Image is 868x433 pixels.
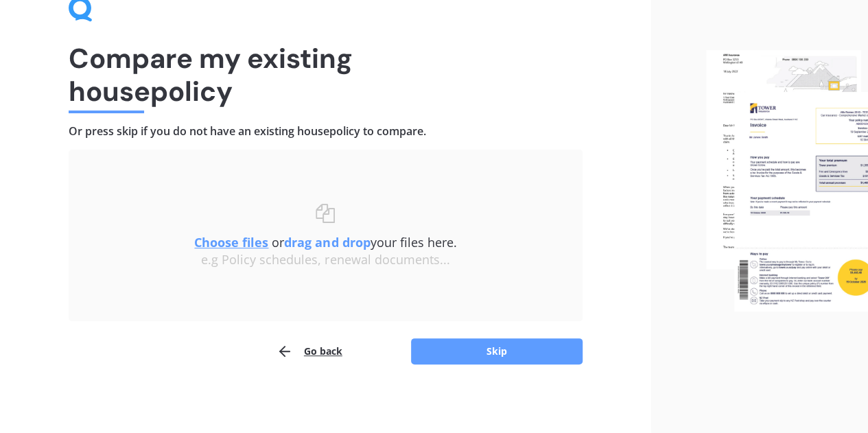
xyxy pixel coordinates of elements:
h4: Or press skip if you do not have an existing house policy to compare. [69,124,583,139]
u: Choose files [194,234,268,250]
button: Go back [277,338,342,365]
span: or your files here. [194,234,456,250]
b: drag and drop [284,234,370,250]
h1: Compare my existing house policy [69,42,583,108]
div: e.g Policy schedules, renewal documents... [96,253,555,268]
button: Skip [411,338,583,364]
img: files.webp [706,50,868,312]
